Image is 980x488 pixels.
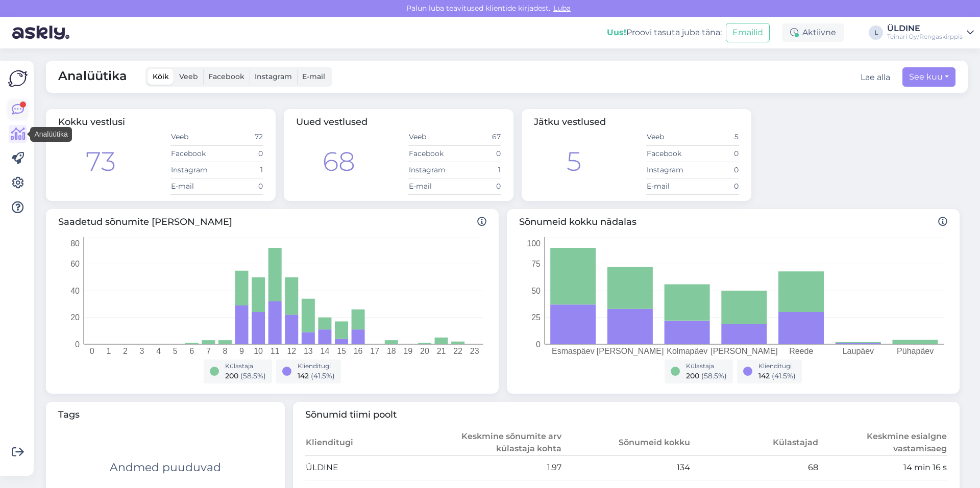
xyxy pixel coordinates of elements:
[305,455,434,480] td: ÜLDINE
[305,430,434,456] th: Klienditugi
[455,162,501,178] td: 1
[217,162,263,178] td: 1
[70,239,80,247] tspan: 80
[567,142,581,182] div: 5
[597,347,664,356] tspan: [PERSON_NAME]
[408,129,455,145] td: Veeb
[691,430,819,456] th: Külastajad
[726,23,770,42] button: Emailid
[170,178,217,194] td: E-mail
[173,347,178,355] tspan: 5
[667,347,707,355] tspan: Kolmapäev
[179,72,198,81] span: Veeb
[758,362,796,371] div: Klienditugi
[370,347,379,355] tspan: 17
[296,116,367,127] span: Uued vestlused
[403,347,412,355] tspan: 19
[646,129,693,145] td: Veeb
[298,362,335,371] div: Klienditugi
[8,69,28,88] img: Askly Logo
[693,145,739,162] td: 0
[90,347,94,355] tspan: 0
[550,4,574,13] span: Luba
[782,23,844,42] div: Aktiivne
[217,129,263,145] td: 72
[170,129,217,145] td: Veeb
[646,162,693,178] td: Instagram
[225,362,266,371] div: Külastaja
[701,371,727,380] span: ( 58.5 %)
[552,347,595,355] tspan: Esmaspäev
[646,178,693,194] td: E-mail
[225,371,238,380] span: 200
[437,347,446,355] tspan: 21
[408,178,455,194] td: E-mail
[106,347,111,355] tspan: 1
[455,145,501,162] td: 0
[693,162,739,178] td: 0
[30,127,71,142] div: Analüütika
[686,371,699,380] span: 200
[693,129,739,145] td: 5
[287,347,296,355] tspan: 12
[70,260,80,268] tspan: 60
[887,24,963,33] div: ÜLDINE
[170,162,217,178] td: Instagram
[531,260,541,268] tspan: 75
[239,347,244,355] tspan: 9
[323,142,355,182] div: 68
[843,347,874,355] tspan: Laupäev
[337,347,346,355] tspan: 15
[897,347,934,355] tspan: Pühapäev
[408,145,455,162] td: Facebook
[887,24,974,41] a: ÜLDINETeinari Oy/Rengaskirppis
[70,286,80,295] tspan: 40
[271,347,280,355] tspan: 11
[758,371,770,380] span: 142
[455,129,501,145] td: 67
[240,371,266,380] span: ( 58.5 %)
[206,347,211,355] tspan: 7
[304,347,313,355] tspan: 13
[562,430,691,456] th: Sõnumeid kokku
[646,145,693,162] td: Facebook
[408,162,455,178] td: Instagram
[223,347,228,355] tspan: 8
[311,371,335,380] span: ( 41.5 %)
[153,72,169,81] span: Kõik
[531,286,541,295] tspan: 50
[861,71,890,84] button: Lae alla
[607,27,722,39] div: Proovi tasuta juba täna:
[433,455,562,480] td: 1.97
[470,347,479,355] tspan: 23
[691,455,819,480] td: 68
[455,178,501,194] td: 0
[354,347,363,355] tspan: 16
[305,408,948,422] span: Sõnumid tiimi poolt
[789,347,813,355] tspan: Reede
[562,455,691,480] td: 134
[453,347,462,355] tspan: 22
[217,145,263,162] td: 0
[140,347,144,355] tspan: 3
[869,25,883,40] div: L
[70,313,80,322] tspan: 20
[58,116,125,127] span: Kokku vestlusi
[819,455,947,480] td: 14 min 16 s
[217,178,263,194] td: 0
[887,33,963,41] div: Teinari Oy/Rengaskirppis
[298,371,309,380] span: 142
[710,347,778,356] tspan: [PERSON_NAME]
[156,347,161,355] tspan: 4
[170,145,217,162] td: Facebook
[58,215,486,229] span: Saadetud sõnumite [PERSON_NAME]
[75,340,80,348] tspan: 0
[189,347,194,355] tspan: 6
[58,67,127,87] span: Analüütika
[302,72,325,81] span: E-mail
[902,67,955,87] button: See kuu
[58,408,273,422] span: Tags
[387,347,396,355] tspan: 18
[123,347,128,355] tspan: 2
